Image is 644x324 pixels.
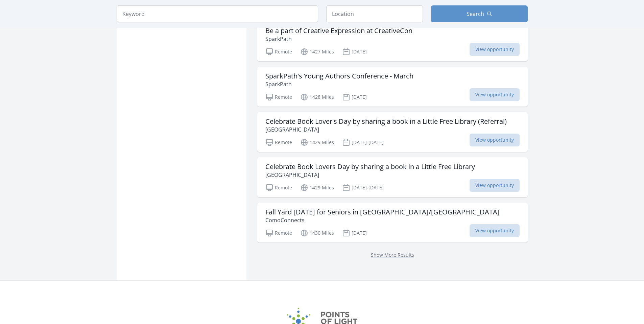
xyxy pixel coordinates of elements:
p: [GEOGRAPHIC_DATA] [265,125,507,134]
h3: Celebrate Book Lover's Day by sharing a book in a Little Free Library (Referral) [265,117,507,125]
p: SparkPath [265,35,412,43]
p: 1430 Miles [300,229,334,237]
p: SparkPath [265,80,413,88]
p: Remote [265,229,292,237]
button: Search [431,5,528,22]
span: View opportunity [470,43,520,56]
a: Celebrate Book Lover's Day by sharing a book in a Little Free Library (Referral) [GEOGRAPHIC_DATA... [257,112,528,152]
a: Show More Results [371,252,414,258]
p: [DATE]-[DATE] [342,138,384,146]
span: View opportunity [470,179,520,192]
p: [DATE] [342,48,367,56]
a: Be a part of Creative Expression at CreativeCon SparkPath Remote 1427 Miles [DATE] View opportunity [257,21,528,61]
span: View opportunity [470,88,520,101]
span: View opportunity [470,224,520,237]
p: ComoConnects [265,216,500,224]
p: [DATE]-[DATE] [342,184,384,192]
a: SparkPath's Young Authors Conference - March SparkPath Remote 1428 Miles [DATE] View opportunity [257,67,528,107]
a: Fall Yard [DATE] for Seniors in [GEOGRAPHIC_DATA]/[GEOGRAPHIC_DATA] ComoConnects Remote 1430 Mile... [257,203,528,242]
p: 1429 Miles [300,138,334,146]
span: View opportunity [470,134,520,146]
input: Keyword [117,5,318,22]
h3: Celebrate Book Lovers Day by sharing a book in a Little Free Library [265,163,475,171]
p: Remote [265,138,292,146]
a: Celebrate Book Lovers Day by sharing a book in a Little Free Library [GEOGRAPHIC_DATA] Remote 142... [257,157,528,197]
p: 1429 Miles [300,184,334,192]
p: Remote [265,93,292,101]
span: Search [467,10,484,18]
h3: Be a part of Creative Expression at CreativeCon [265,27,412,35]
h3: Fall Yard [DATE] for Seniors in [GEOGRAPHIC_DATA]/[GEOGRAPHIC_DATA] [265,208,500,216]
p: [GEOGRAPHIC_DATA] [265,171,475,179]
p: 1427 Miles [300,48,334,56]
h3: SparkPath's Young Authors Conference - March [265,72,413,80]
p: 1428 Miles [300,93,334,101]
input: Location [326,5,423,22]
p: Remote [265,48,292,56]
p: [DATE] [342,93,367,101]
p: [DATE] [342,229,367,237]
p: Remote [265,184,292,192]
